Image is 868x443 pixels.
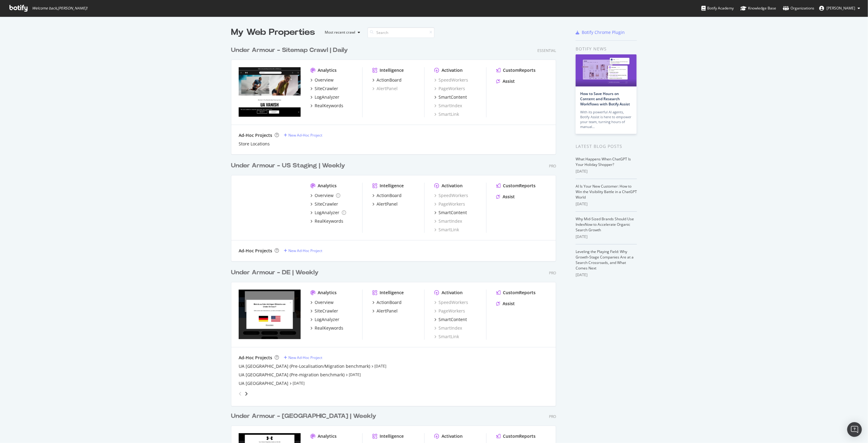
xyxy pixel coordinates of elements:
[372,308,398,314] a: AlertPanel
[239,141,270,147] div: Store Locations
[310,103,343,109] a: RealKeywords
[503,290,536,296] div: CustomReports
[239,363,370,369] a: UA [GEOGRAPHIC_DATA] (Pre-Localisation/Migration benchmark)
[576,216,634,232] a: Why Mid-Sized Brands Should Use IndexNow to Accelerate Organic Search Growth
[434,77,468,83] a: SpeedWorkers
[576,169,637,174] div: [DATE]
[434,299,468,306] a: SpeedWorkers
[439,94,467,100] div: SmartContent
[231,412,379,421] a: Under Armour - [GEOGRAPHIC_DATA] | Weekly
[310,210,346,216] a: LogAnalyzer
[576,156,631,167] a: What Happens When ChatGPT Is Your Holiday Shopper?
[320,27,363,37] button: Most recent crawl
[32,6,87,11] span: Welcome back, [PERSON_NAME] !
[231,46,350,55] a: Under Armour - Sitemap Crawl | Daily
[318,433,337,439] div: Analytics
[288,133,322,138] div: New Ad-Hoc Project
[701,5,734,11] div: Botify Academy
[783,5,814,11] div: Organizations
[231,412,376,421] div: Under Armour - [GEOGRAPHIC_DATA] | Weekly
[310,325,343,331] a: RealKeywords
[377,308,398,314] div: AlertPanel
[496,67,536,73] a: CustomReports
[434,210,467,216] a: SmartContent
[372,77,402,83] a: ActionBoard
[315,103,343,109] div: RealKeywords
[439,317,467,323] div: SmartContent
[434,317,467,323] a: SmartContent
[442,433,463,439] div: Activation
[318,290,337,296] div: Analytics
[826,5,855,11] span: David Drey
[310,201,338,207] a: SiteCrawler
[377,192,402,199] div: ActionBoard
[315,308,338,314] div: SiteCrawler
[740,5,776,11] div: Knowledge Base
[372,201,398,207] a: AlertPanel
[315,201,338,207] div: SiteCrawler
[503,433,536,439] div: CustomReports
[284,248,322,253] a: New Ad-Hoc Project
[549,163,556,169] div: Pro
[239,355,272,361] div: Ad-Hoc Projects
[442,183,463,189] div: Activation
[367,27,435,38] input: Search
[239,132,272,138] div: Ad-Hoc Projects
[239,372,345,378] a: UA [GEOGRAPHIC_DATA] (Pre-migration benchmark)
[293,381,305,386] a: [DATE]
[377,201,398,207] div: AlertPanel
[239,290,301,339] img: www.underarmour.de
[434,227,459,233] a: SmartLink
[318,183,337,189] div: Analytics
[236,389,244,399] div: angle-left
[374,364,386,369] a: [DATE]
[231,161,345,170] div: Under Armour - US Staging | Weekly
[576,29,625,35] a: Botify Chrome Plugin
[576,272,637,278] div: [DATE]
[372,86,398,92] a: AlertPanel
[372,299,402,306] a: ActionBoard
[434,201,465,207] a: PageWorkers
[315,94,339,100] div: LogAnalyzer
[315,210,339,216] div: LogAnalyzer
[496,290,536,296] a: CustomReports
[580,110,632,129] div: With its powerful AI agents, Botify Assist is here to empower your team, turning hours of manual…
[231,268,321,277] a: Under Armour - DE | Weekly
[377,299,402,306] div: ActionBoard
[434,86,465,92] a: PageWorkers
[576,54,637,86] img: How to Save Hours on Content and Research Workflows with Botify Assist
[434,111,459,117] a: SmartLink
[442,290,463,296] div: Activation
[380,433,404,439] div: Intelligence
[325,31,355,34] div: Most recent crawl
[434,103,462,109] a: SmartIndex
[284,355,322,360] a: New Ad-Hoc Project
[310,77,334,83] a: Overview
[434,308,465,314] div: PageWorkers
[434,334,459,340] a: SmartLink
[434,192,468,199] a: SpeedWorkers
[310,317,339,323] a: LogAnalyzer
[315,299,334,306] div: Overview
[503,78,515,84] div: Assist
[434,94,467,100] a: SmartContent
[496,78,515,84] a: Assist
[239,67,301,117] img: underarmoursitemapcrawl.com
[239,248,272,254] div: Ad-Hoc Projects
[377,77,402,83] div: ActionBoard
[315,192,334,199] div: Overview
[442,67,463,73] div: Activation
[439,210,467,216] div: SmartContent
[315,77,334,83] div: Overview
[349,372,361,377] a: [DATE]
